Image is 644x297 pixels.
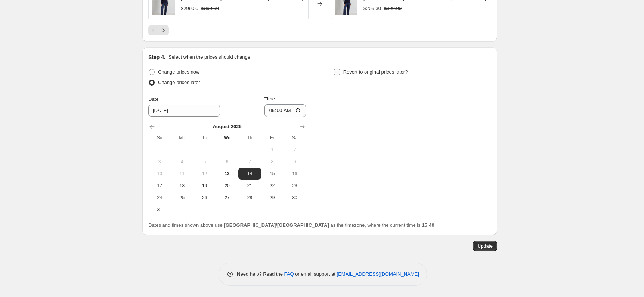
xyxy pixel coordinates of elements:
[294,271,337,277] span: or email support at
[261,180,284,192] button: Friday August 22 2025
[261,156,284,168] button: Friday August 8 2025
[193,168,216,180] button: Tuesday August 12 2025
[287,183,303,189] span: 23
[216,168,238,180] button: Today Wednesday August 13 2025
[219,171,235,177] span: 13
[148,96,158,102] span: Date
[261,192,284,204] button: Friday August 29 2025
[261,132,284,144] th: Friday
[219,159,235,165] span: 6
[287,159,303,165] span: 9
[219,135,235,141] span: We
[193,180,216,192] button: Tuesday August 19 2025
[196,135,213,141] span: Tu
[261,168,284,180] button: Friday August 15 2025
[171,168,193,180] button: Monday August 11 2025
[193,132,216,144] th: Tuesday
[171,192,193,204] button: Monday August 25 2025
[284,156,306,168] button: Saturday August 9 2025
[151,207,168,213] span: 31
[174,195,190,201] span: 25
[196,195,213,201] span: 26
[241,135,258,141] span: Th
[384,5,402,12] strike: $399.00
[148,180,171,192] button: Sunday August 17 2025
[216,132,238,144] th: Wednesday
[174,183,190,189] span: 18
[264,171,281,177] span: 15
[158,80,200,85] span: Change prices later
[171,156,193,168] button: Monday August 4 2025
[284,168,306,180] button: Saturday August 16 2025
[151,195,168,201] span: 24
[171,132,193,144] th: Monday
[148,105,220,117] input: 8/13/2025
[284,192,306,204] button: Saturday August 30 2025
[224,222,329,228] b: [GEOGRAPHIC_DATA]/[GEOGRAPHIC_DATA]
[174,159,190,165] span: 4
[238,180,261,192] button: Thursday August 21 2025
[238,132,261,144] th: Thursday
[241,159,258,165] span: 7
[284,180,306,192] button: Saturday August 23 2025
[264,195,281,201] span: 29
[287,147,303,153] span: 2
[148,204,171,216] button: Sunday August 31 2025
[261,144,284,156] button: Friday August 1 2025
[148,168,171,180] button: Sunday August 10 2025
[219,183,235,189] span: 20
[219,195,235,201] span: 27
[287,171,303,177] span: 16
[264,135,281,141] span: Fr
[148,25,169,35] nav: Pagination
[193,192,216,204] button: Tuesday August 26 2025
[216,180,238,192] button: Wednesday August 20 2025
[181,5,198,12] div: $299.00
[264,147,281,153] span: 1
[241,171,258,177] span: 14
[284,271,294,277] a: FAQ
[264,96,275,102] span: Time
[151,171,168,177] span: 10
[158,25,169,35] button: Next
[363,5,381,12] div: $209.30
[238,192,261,204] button: Thursday August 28 2025
[151,135,168,141] span: Su
[241,195,258,201] span: 28
[171,180,193,192] button: Monday August 18 2025
[174,171,190,177] span: 11
[193,156,216,168] button: Tuesday August 5 2025
[158,69,199,75] span: Change prices now
[148,53,165,61] h2: Step 4.
[473,241,497,251] button: Update
[216,156,238,168] button: Wednesday August 6 2025
[287,195,303,201] span: 30
[264,183,281,189] span: 22
[196,183,213,189] span: 19
[241,183,258,189] span: 21
[337,271,419,277] a: [EMAIL_ADDRESS][DOMAIN_NAME]
[148,156,171,168] button: Sunday August 3 2025
[343,69,408,75] span: Revert to original prices later?
[201,5,219,12] strike: $399.00
[196,159,213,165] span: 5
[284,144,306,156] button: Saturday August 2 2025
[284,132,306,144] th: Saturday
[264,159,281,165] span: 8
[174,135,190,141] span: Mo
[148,192,171,204] button: Sunday August 24 2025
[237,271,284,277] span: Need help? Read the
[238,168,261,180] button: Thursday August 14 2025
[477,243,493,249] span: Update
[422,222,434,228] b: 15:40
[147,121,157,132] button: Show previous month, July 2025
[148,132,171,144] th: Sunday
[168,53,250,61] p: Select when the prices should change
[151,183,168,189] span: 17
[196,171,213,177] span: 12
[148,222,434,228] span: Dates and times shown above use as the timezone, where the current time is
[287,135,303,141] span: Sa
[297,121,307,132] button: Show next month, September 2025
[151,159,168,165] span: 3
[264,104,306,117] input: 12:00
